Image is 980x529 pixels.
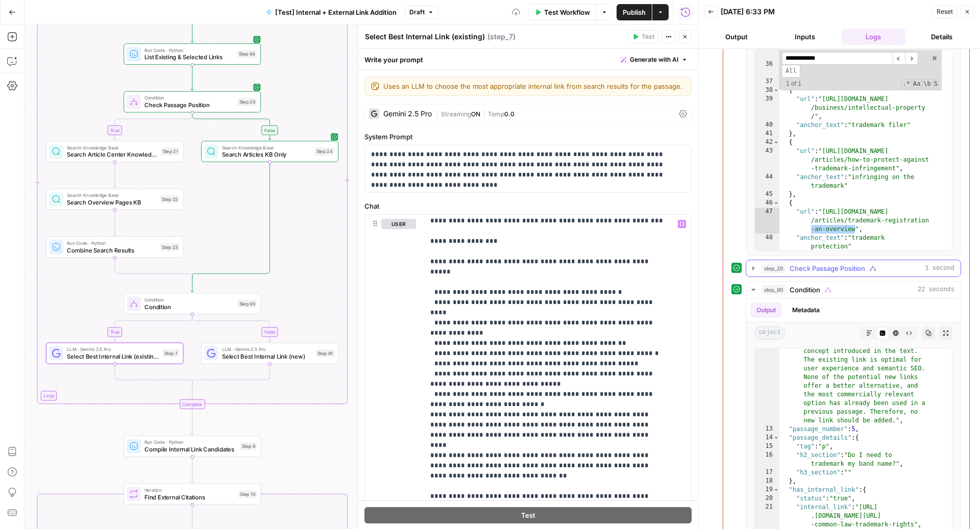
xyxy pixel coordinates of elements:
span: ON [471,110,480,118]
span: Temp [488,110,504,118]
g: Edge from step_89 to step_64 [191,17,193,43]
div: Step 8 [240,442,257,450]
div: 47 [755,208,779,234]
span: Condition [144,303,234,311]
span: Condition [790,285,820,295]
div: 40 [755,121,779,130]
button: Test [364,507,692,523]
span: Search Knowledge Base [67,144,157,151]
div: Search Knowledge BaseSearch Overview Pages KBStep 22 [46,189,183,210]
div: Step 24 [314,147,334,156]
div: 19 [755,486,779,494]
div: Step 21 [161,147,179,156]
span: Select Best Internal Link (existing) [67,352,159,361]
button: Test Workflow [528,4,596,20]
button: Publish [617,4,652,20]
div: Complete [180,399,205,409]
button: Output [704,29,769,45]
div: 45 [755,190,779,199]
div: 39 [755,95,779,121]
span: ​ [893,52,905,65]
span: Search Article Center Knowledge Base [67,150,157,159]
div: Step 91 [316,349,334,358]
div: 38 [755,86,779,95]
button: Reset [932,5,958,18]
button: Logs [841,29,905,45]
span: Condition [144,296,234,304]
div: 41 [755,130,779,138]
div: 12 [755,304,779,425]
span: Toggle code folding, rows 38 through 41 [773,86,779,95]
span: Draft [409,8,425,17]
span: Select Best Internal Link (new) [222,352,312,361]
div: ConditionConditionStep 90 [124,293,261,315]
span: | [436,108,441,118]
span: Test [521,510,535,520]
span: Test Workflow [544,7,590,17]
div: Gemini 2.5 Pro [383,110,432,117]
span: RegExp Search [901,79,911,88]
textarea: Uses an LLM to choose the most appropriate internal link from search results for the passage. [383,81,685,91]
g: Edge from step_20 to step_21 [113,112,192,140]
span: Combine Search Results [67,246,156,255]
div: Search Knowledge BaseSearch Articles KB OnlyStep 24 [201,141,338,162]
span: Search Overview Pages KB [67,198,156,207]
span: Toggle code folding, rows 42 through 45 [773,138,779,147]
div: LLM · Gemini 2.5 ProSelect Best Internal Link (new)Step 91 [201,343,338,364]
div: 48 [755,234,779,251]
div: 42 [755,138,779,147]
button: Metadata [786,303,826,318]
label: Chat [364,201,692,211]
g: Edge from step_5-iteration-end to step_8 [191,409,193,435]
g: Edge from step_22 to step_23 [113,210,116,236]
button: user [381,219,416,229]
div: 17 [755,468,779,477]
span: Search Articles KB Only [222,150,311,159]
g: Edge from step_64 to step_20 [191,64,193,90]
div: Search Knowledge BaseSearch Article Center Knowledge BaseStep 21 [46,141,183,162]
span: Whole Word Search [922,79,932,88]
button: [Test] Internal + External Link Addition [260,4,403,20]
span: step_90 [762,285,786,295]
div: Step 64 [237,50,257,58]
div: 15 [755,442,779,451]
span: Run Code · Python [67,240,156,247]
span: Condition [144,94,234,102]
div: ConditionCheck Passage PositionStep 20 [124,91,261,113]
span: ( step_7 ) [487,32,516,42]
div: Step 23 [160,243,179,251]
button: 22 seconds [746,282,961,298]
span: Test [642,32,654,41]
g: Edge from step_20 to step_24 [192,112,271,140]
span: Search Knowledge Base [222,144,311,151]
span: [Test] Internal + External Link Addition [275,7,397,17]
div: 13 [755,425,779,434]
div: Step 10 [238,490,257,498]
button: Draft [405,6,438,19]
span: 22 seconds [918,285,954,294]
div: Write your prompt [358,49,698,70]
div: 46 [755,199,779,208]
button: Test [628,30,659,43]
button: Details [910,29,974,45]
g: Edge from step_24 to step_20-conditional-end [192,162,270,278]
div: Complete [124,399,261,409]
span: LLM · Gemini 2.5 Pro [67,346,159,353]
g: Edge from step_23 to step_20-conditional-end [115,258,192,278]
span: | [480,108,488,118]
button: Output [750,303,782,318]
div: Step 7 [163,349,180,358]
span: Publish [623,7,646,17]
span: Alt-Enter [782,65,800,78]
div: 16 [755,451,779,468]
span: CaseSensitive Search [912,79,921,88]
span: 1 of 1 [782,80,805,88]
span: Toggle code folding, rows 14 through 18 [773,434,779,442]
span: Check Passage Position [144,100,234,109]
g: Edge from step_7 to step_90-conditional-end [115,364,192,384]
div: Step 22 [160,195,179,204]
g: Edge from step_91 to step_90-conditional-end [192,364,270,384]
span: Search In Selection [933,79,939,88]
button: 1 second [746,260,961,276]
button: Inputs [773,29,837,45]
